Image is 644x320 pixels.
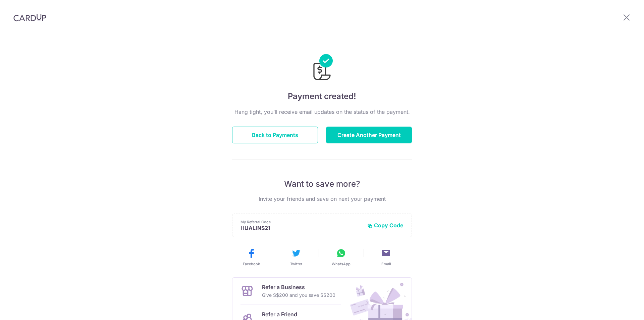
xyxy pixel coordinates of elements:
[290,261,302,267] span: Twitter
[240,219,362,225] p: My Referral Code
[240,225,362,231] p: HUALINS21
[381,261,391,267] span: Email
[326,127,412,143] button: Create Another Payment
[232,127,318,143] button: Back to Payments
[13,13,46,21] img: CardUp
[276,248,316,267] button: Twitter
[311,54,333,82] img: Payments
[332,261,351,267] span: WhatsApp
[232,179,412,189] p: Want to save more?
[367,222,404,229] button: Copy Code
[232,108,412,116] p: Hang tight, you’ll receive email updates on the status of the payment.
[232,195,412,203] p: Invite your friends and save on next your payment
[262,310,329,318] p: Refer a Friend
[262,291,335,299] p: Give S$200 and you save S$200
[231,248,271,267] button: Facebook
[232,90,412,102] h4: Payment created!
[262,283,335,291] p: Refer a Business
[601,300,637,317] iframe: Opens a widget where you can find more information
[243,261,260,267] span: Facebook
[321,248,361,267] button: WhatsApp
[366,248,406,267] button: Email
